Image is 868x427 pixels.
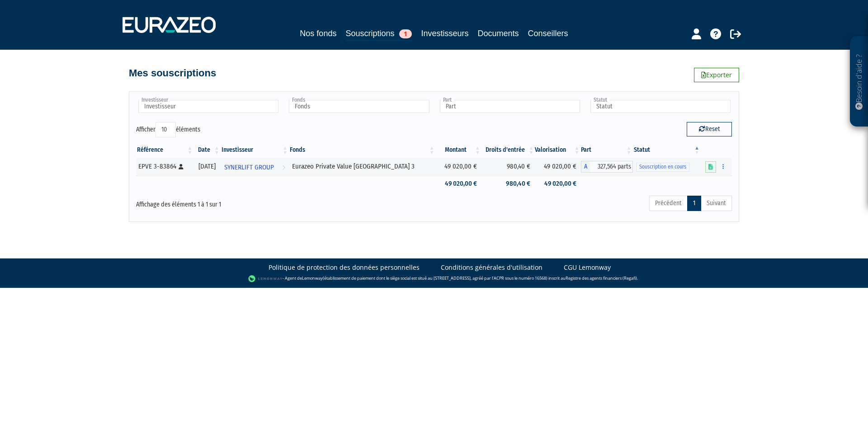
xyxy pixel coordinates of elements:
[282,159,285,176] i: Voir l'investisseur
[854,41,864,122] p: Besoin d'aide ?
[566,275,637,281] a: Registre des agents financiers (Regafi)
[221,158,289,176] a: SYNERLIFT GROUP
[179,164,184,169] i: [Français] Personne physique
[636,163,689,171] span: Souscription en cours
[292,162,432,171] div: Eurazeo Private Value [GEOGRAPHIC_DATA] 3
[248,274,283,283] img: logo-lemonway.png
[194,142,221,158] th: Date: activer pour trier la colonne par ordre croissant
[221,142,289,158] th: Investisseur: activer pour trier la colonne par ordre croissant
[302,275,323,281] a: Lemonway
[441,263,542,272] a: Conditions générales d'utilisation
[345,27,412,41] a: Souscriptions1
[138,162,191,171] div: EPVE 3-83864
[9,274,859,283] div: - Agent de (établissement de paiement dont le siège social est situé au [STREET_ADDRESS], agréé p...
[481,142,535,158] th: Droits d'entrée: activer pour trier la colonne par ordre croissant
[399,29,412,38] span: 1
[300,27,336,40] a: Nos fonds
[421,27,468,40] a: Investisseurs
[481,158,535,176] td: 980,40 €
[535,142,580,158] th: Valorisation: activer pour trier la colonne par ordre croissant
[136,142,194,158] th: Référence : activer pour trier la colonne par ordre croissant
[581,161,633,173] div: A - Eurazeo Private Value Europe 3
[478,27,519,40] a: Documents
[269,263,420,272] a: Politique de protection des données personnelles
[436,142,481,158] th: Montant: activer pour trier la colonne par ordre croissant
[528,27,568,40] a: Conseillers
[436,176,481,192] td: 49 020,00 €
[136,122,200,137] label: Afficher éléments
[564,263,611,272] a: CGU Lemonway
[123,17,216,33] img: 1732889491-logotype_eurazeo_blanc_rvb.png
[197,162,217,171] div: [DATE]
[481,176,535,192] td: 980,40 €
[224,159,274,176] span: SYNERLIFT GROUP
[436,158,481,176] td: 49 020,00 €
[156,122,176,137] select: Afficheréléments
[129,68,216,79] h4: Mes souscriptions
[687,196,701,211] a: 1
[633,142,701,158] th: Statut : activer pour trier la colonne par ordre d&eacute;croissant
[581,142,633,158] th: Part: activer pour trier la colonne par ordre croissant
[687,122,732,136] button: Reset
[535,158,580,176] td: 49 020,00 €
[581,161,590,173] span: A
[535,176,580,192] td: 49 020,00 €
[289,142,435,158] th: Fonds: activer pour trier la colonne par ordre croissant
[694,68,739,82] a: Exporter
[136,195,377,209] div: Affichage des éléments 1 à 1 sur 1
[590,161,633,173] span: 327,564 parts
